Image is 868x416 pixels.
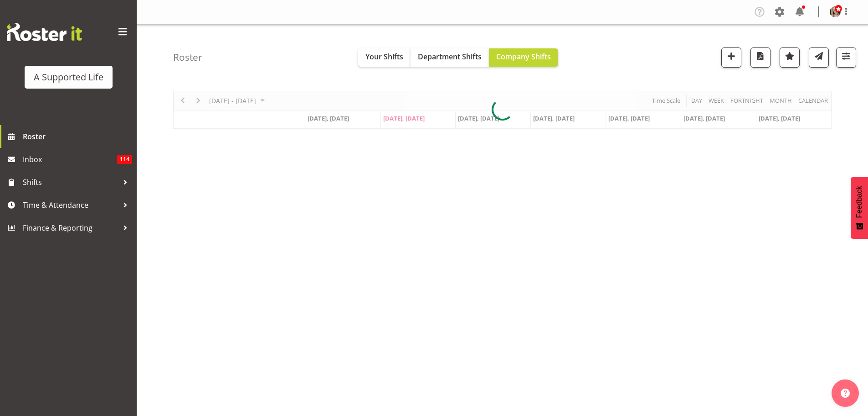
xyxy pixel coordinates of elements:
[855,186,863,218] span: Feedback
[23,221,118,235] span: Finance & Reporting
[173,52,202,63] h4: Roster
[7,23,82,41] img: Rosterit website logo
[23,153,117,166] span: Inbox
[418,52,482,62] span: Department Shifts
[23,130,132,143] span: Roster
[750,47,770,68] button: Download a PDF of the roster according to the set date range.
[830,6,841,17] img: lisa-brown-bayliss21db486c786bd7d3a44459f1d2b6f937.png
[411,48,489,67] button: Department Shifts
[841,389,850,398] img: help-xxl-2.png
[780,47,800,68] button: Highlight an important date within the roster.
[34,70,103,84] div: A Supported Life
[851,177,868,239] button: Feedback - Show survey
[117,155,132,164] span: 114
[23,175,118,189] span: Shifts
[23,198,118,212] span: Time & Attendance
[721,47,741,68] button: Add a new shift
[809,47,829,68] button: Send a list of all shifts for the selected filtered period to all rostered employees.
[365,52,403,62] span: Your Shifts
[358,48,411,67] button: Your Shifts
[836,47,856,68] button: Filter Shifts
[489,48,558,67] button: Company Shifts
[496,52,551,62] span: Company Shifts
